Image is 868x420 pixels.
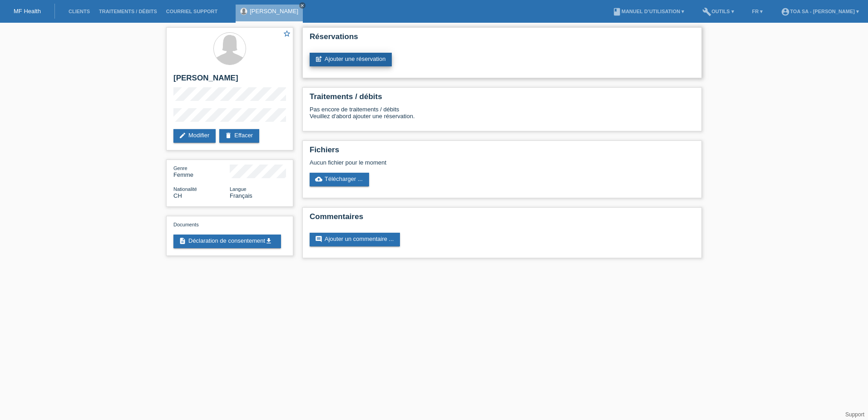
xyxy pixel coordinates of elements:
[310,32,695,46] h2: Réservations
[14,8,41,15] a: MF Health
[173,165,230,178] div: Femme
[781,7,790,16] i: account_circle
[173,235,281,248] a: descriptionDéclaration de consentementget_app
[173,186,197,192] span: Nationalité
[225,132,232,139] i: delete
[230,186,247,192] span: Langue
[94,9,162,14] a: Traitements / débits
[315,175,322,183] i: cloud_upload
[300,3,305,8] i: close
[250,8,298,15] a: [PERSON_NAME]
[315,55,322,63] i: post_add
[64,9,94,14] a: Clients
[230,192,252,199] span: Français
[608,9,689,14] a: bookManuel d’utilisation ▾
[173,129,216,143] a: editModifier
[310,159,587,166] div: Aucun fichier pour le moment
[310,53,392,66] a: post_addAjouter une réservation
[310,173,369,186] a: cloud_uploadTélécharger ...
[315,235,322,243] i: comment
[310,212,695,226] h2: Commentaires
[698,9,738,14] a: buildOutils ▾
[748,9,768,14] a: FR ▾
[310,233,400,246] a: commentAjouter un commentaire ...
[283,30,291,39] a: star_border
[310,145,695,159] h2: Fichiers
[776,9,863,14] a: account_circleTOA SA - [PERSON_NAME] ▾
[173,74,286,87] h2: [PERSON_NAME]
[179,237,186,245] i: description
[219,129,259,143] a: deleteEffacer
[162,9,222,14] a: Courriel Support
[173,192,182,199] span: Suisse
[265,237,272,245] i: get_app
[173,165,187,171] span: Genre
[310,106,695,126] div: Pas encore de traitements / débits Veuillez d'abord ajouter une réservation.
[283,30,291,38] i: star_border
[702,7,711,16] i: build
[612,7,621,16] i: book
[173,222,199,227] span: Documents
[299,2,306,9] a: close
[845,411,864,418] a: Support
[310,92,695,106] h2: Traitements / débits
[179,132,186,139] i: edit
